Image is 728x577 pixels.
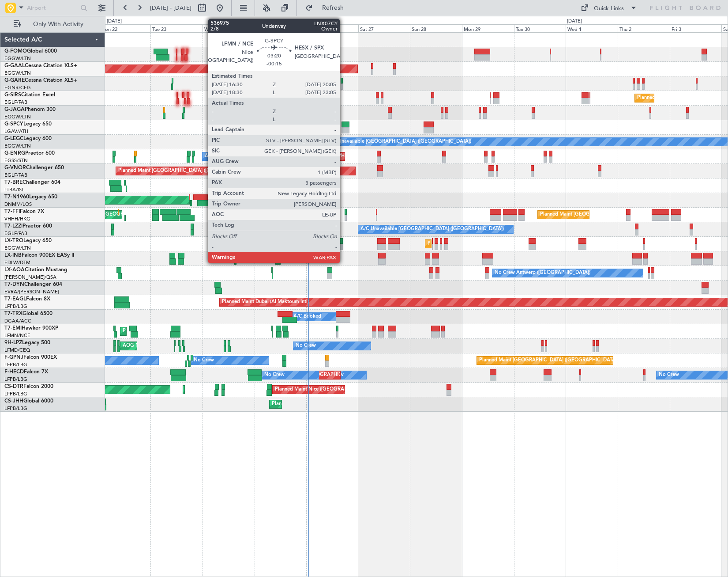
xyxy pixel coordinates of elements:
span: F-HECD [4,369,24,375]
div: No Crew [194,354,214,367]
a: EGGW/LTN [4,114,31,120]
a: EGLF/FAB [4,230,27,237]
a: CS-JHHGlobal 6000 [4,399,53,404]
span: G-FOMO [4,49,27,54]
span: T7-DYN [4,282,24,287]
div: A/C Unavailable [GEOGRAPHIC_DATA] ([GEOGRAPHIC_DATA]) [360,223,504,236]
div: A/C Booked [293,310,321,323]
div: Tue 30 [514,24,566,32]
a: G-GARECessna Citation XLS+ [4,78,77,83]
div: AOG Maint Cannes (Mandelieu) [123,339,193,353]
a: T7-EAGLFalcon 8X [4,296,50,302]
div: Thu 2 [618,24,670,32]
a: [PERSON_NAME]/QSA [4,274,56,281]
span: G-GAAL [4,63,25,68]
div: Sun 28 [410,24,462,32]
div: [DATE] [567,18,582,25]
div: Quick Links [594,4,624,13]
div: No Crew [659,368,679,382]
div: Planned Maint [GEOGRAPHIC_DATA] ([GEOGRAPHIC_DATA]) [245,252,384,265]
div: Planned Maint Dubai (Al Maktoum Intl) [222,296,309,309]
span: T7-BRE [4,180,23,185]
a: LGAV/ATH [4,128,28,135]
a: G-VNORChallenger 650 [4,165,64,171]
span: CS-DTR [4,384,23,389]
div: [DATE] [107,18,122,25]
input: Airport [27,1,78,15]
a: EGGW/LTN [4,143,31,149]
a: EGGW/LTN [4,55,31,62]
span: LX-AOA [4,267,25,273]
a: DGAA/ACC [4,318,31,324]
a: 9H-LPZLegacy 500 [4,340,50,345]
a: LX-AOACitation Mustang [4,267,68,273]
div: No Crew [296,339,316,353]
div: Tue 23 [150,24,203,32]
div: Wed 24 [203,24,255,32]
a: EVRA/[PERSON_NAME] [4,288,59,295]
a: T7-LZZIPraetor 600 [4,224,52,229]
a: LFPB/LBG [4,376,27,383]
div: Planned Maint [GEOGRAPHIC_DATA] ([GEOGRAPHIC_DATA]) [118,164,257,178]
span: G-LEGC [4,136,23,141]
span: Refresh [315,5,352,11]
span: LX-TRO [4,238,23,243]
a: G-GAALCessna Citation XLS+ [4,63,77,68]
a: T7-TRXGlobal 6500 [4,311,53,316]
span: T7-FFI [4,209,20,214]
a: G-JAGAPhenom 300 [4,107,56,112]
a: F-GPNJFalcon 900EX [4,355,57,360]
a: EGSS/STN [4,157,28,164]
span: T7-LZZI [4,224,23,229]
a: F-HECDFalcon 7X [4,369,48,375]
span: CS-JHH [4,399,23,404]
a: LFPB/LBG [4,391,27,397]
a: EGLF/FAB [4,99,27,106]
a: LFMD/CEQ [4,347,30,353]
div: Planned Maint [GEOGRAPHIC_DATA] ([GEOGRAPHIC_DATA]) [222,48,361,61]
a: DNMM/LOS [4,201,32,208]
div: Planned Maint [GEOGRAPHIC_DATA] ([GEOGRAPHIC_DATA]) [428,237,567,251]
div: Mon 22 [99,24,151,32]
a: LTBA/ISL [4,186,24,193]
button: Only With Activity [10,17,96,31]
a: LX-INBFalcon 900EX EASy II [4,253,74,258]
a: T7-DYNChallenger 604 [4,282,62,287]
a: LX-TROLegacy 650 [4,238,52,243]
div: Planned Maint [GEOGRAPHIC_DATA] ([GEOGRAPHIC_DATA]) [224,106,363,119]
a: G-FOMOGlobal 6000 [4,49,57,54]
a: T7-EMIHawker 900XP [4,326,58,331]
span: G-JAGA [4,107,25,112]
a: LFPB/LBG [4,303,27,310]
div: Planned Maint Nice ([GEOGRAPHIC_DATA]) [275,383,373,396]
div: Planned Maint [GEOGRAPHIC_DATA] ([GEOGRAPHIC_DATA]) [272,398,411,411]
a: LFPB/LBG [4,361,27,368]
span: T7-N1960 [4,194,29,200]
a: T7-FFIFalcon 7X [4,209,44,214]
a: EDLW/DTM [4,259,30,266]
div: Planned Maint [GEOGRAPHIC_DATA] [123,325,207,338]
div: Fri 26 [306,24,358,32]
div: Mon 29 [462,24,514,32]
a: CS-DTRFalcon 2000 [4,384,53,389]
a: EGGW/LTN [4,245,31,251]
a: LFPB/LBG [4,405,27,412]
a: VHHH/HKG [4,216,30,222]
a: EGLF/FAB [4,172,27,178]
span: T7-TRX [4,311,23,316]
div: Planned Maint [GEOGRAPHIC_DATA] ([GEOGRAPHIC_DATA]) [479,354,618,367]
span: G-VNOR [4,165,26,171]
span: T7-EAGL [4,296,26,302]
button: Quick Links [576,1,642,15]
a: EGGW/LTN [4,70,31,76]
span: G-SPCY [4,121,23,127]
div: A/C Unavailable [205,150,241,163]
span: G-GARE [4,78,25,83]
a: T7-BREChallenger 604 [4,180,60,185]
button: Refresh [301,1,354,15]
div: No Crew Antwerp ([GEOGRAPHIC_DATA]) [495,266,590,280]
span: Only With Activity [23,21,93,27]
span: F-GPNJ [4,355,23,360]
span: G-ENRG [4,151,25,156]
span: LX-INB [4,253,22,258]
